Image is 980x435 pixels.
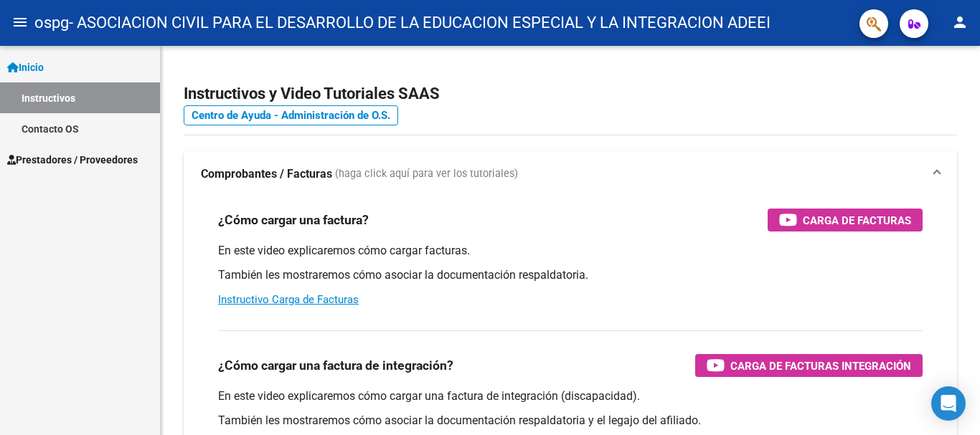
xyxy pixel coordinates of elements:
[931,386,966,421] div: Open Intercom Messenger
[184,151,957,197] mat-expansion-panel-header: Comprobantes / Facturas (haga click aquí para ver los tutoriales)
[768,209,923,231] button: Carga de Facturas
[730,357,911,375] span: Carga de Facturas Integración
[218,267,923,283] p: También les mostraremos cómo asociar la documentación respaldatoria.
[201,166,332,182] strong: Comprobantes / Facturas
[218,243,923,259] p: En este video explicaremos cómo cargar facturas.
[695,354,923,377] button: Carga de Facturas Integración
[7,152,138,168] span: Prestadores / Proveedores
[184,80,957,107] h2: Instructivos y Video Tutoriales SAAS
[335,166,518,182] span: (haga click aquí para ver los tutoriales)
[34,7,69,39] span: ospg
[218,413,923,429] p: También les mostraremos cómo asociar la documentación respaldatoria y el legajo del afiliado.
[218,355,453,376] h3: ¿Cómo cargar una factura de integración?
[11,14,29,31] mat-icon: menu
[184,105,398,125] a: Centro de Ayuda - Administración de O.S.
[218,210,369,230] h3: ¿Cómo cargar una factura?
[7,59,44,75] span: Inicio
[803,211,911,229] span: Carga de Facturas
[218,388,923,404] p: En este video explicaremos cómo cargar una factura de integración (discapacidad).
[218,293,359,306] a: Instructivo Carga de Facturas
[69,7,771,39] span: - ASOCIACION CIVIL PARA EL DESARROLLO DE LA EDUCACION ESPECIAL Y LA INTEGRACION ADEEI
[951,14,969,31] mat-icon: person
